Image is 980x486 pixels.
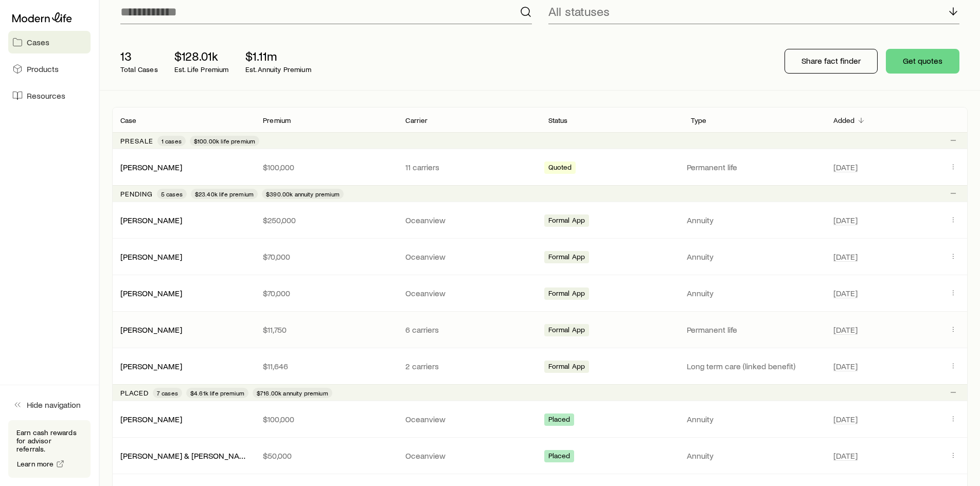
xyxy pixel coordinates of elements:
a: [PERSON_NAME] [120,414,182,424]
p: Oceanview [405,215,531,225]
span: [DATE] [833,215,858,225]
p: All statuses [548,4,610,19]
span: [DATE] [833,414,858,424]
a: [PERSON_NAME] [120,162,182,172]
p: Annuity [687,251,821,262]
p: 2 carriers [405,361,531,371]
span: Placed [548,415,571,426]
p: Annuity [687,414,821,424]
span: Learn more [17,460,54,467]
a: Products [8,58,91,80]
span: $4.61k life premium [190,389,244,397]
p: 11 carriers [405,162,531,172]
span: Formal App [548,253,585,263]
p: Carrier [405,116,427,124]
p: $1.11m [245,49,311,63]
span: Cases [27,37,49,47]
p: Oceanview [405,288,531,298]
p: Status [548,116,568,124]
div: [PERSON_NAME] [120,325,182,335]
div: [PERSON_NAME] [120,162,182,173]
span: Formal App [548,289,585,300]
span: Formal App [548,362,585,373]
p: $70,000 [263,288,389,298]
span: Hide navigation [27,400,81,410]
p: Annuity [687,288,821,298]
div: Earn cash rewards for advisor referrals.Learn more [8,420,91,478]
p: Type [691,116,707,124]
div: [PERSON_NAME] [120,251,182,262]
p: Permanent life [687,162,821,172]
span: [DATE] [833,251,858,262]
a: [PERSON_NAME] & [PERSON_NAME] [120,451,253,460]
a: [PERSON_NAME] [120,361,182,371]
div: [PERSON_NAME] [120,414,182,425]
p: Added [833,116,855,124]
p: $128.01k [174,49,229,63]
p: 13 [120,49,158,63]
span: [DATE] [833,162,858,172]
span: Formal App [548,326,585,336]
a: [PERSON_NAME] [120,325,182,334]
p: Permanent life [687,325,821,335]
a: Resources [8,84,91,107]
div: [PERSON_NAME] [120,288,182,299]
p: Case [120,116,137,124]
div: [PERSON_NAME] [120,215,182,226]
span: 1 cases [162,137,182,145]
div: [PERSON_NAME] [120,361,182,372]
p: Long term care (linked benefit) [687,361,821,371]
span: $390.00k annuity premium [266,190,340,198]
button: Get quotes [886,49,959,74]
p: Oceanview [405,414,531,424]
span: [DATE] [833,325,858,335]
span: Quoted [548,163,572,174]
span: [DATE] [833,451,858,461]
p: Est. Life Premium [174,65,229,74]
p: $250,000 [263,215,389,225]
span: [DATE] [833,288,858,298]
p: Earn cash rewards for advisor referrals. [16,428,82,453]
p: Premium [263,116,291,124]
span: [DATE] [833,361,858,371]
button: Hide navigation [8,393,91,416]
span: $100.00k life premium [194,137,255,145]
span: $716.00k annuity premium [257,389,328,397]
p: Total Cases [120,65,158,74]
p: 6 carriers [405,325,531,335]
p: Pending [120,190,153,198]
span: Resources [27,91,65,101]
p: Est. Annuity Premium [245,65,311,74]
span: 5 cases [161,190,183,198]
p: Oceanview [405,451,531,461]
div: [PERSON_NAME] & [PERSON_NAME] [120,451,246,461]
a: [PERSON_NAME] [120,215,182,225]
p: Share fact finder [801,56,861,66]
p: Annuity [687,215,821,225]
span: Placed [548,452,571,462]
a: Cases [8,31,91,53]
p: Annuity [687,451,821,461]
span: $23.40k life premium [195,190,254,198]
p: Placed [120,389,149,397]
span: Products [27,64,59,74]
p: $11,646 [263,361,389,371]
p: Oceanview [405,251,531,262]
p: $100,000 [263,414,389,424]
a: [PERSON_NAME] [120,288,182,298]
p: $70,000 [263,251,389,262]
p: Presale [120,137,153,145]
p: $100,000 [263,162,389,172]
button: Share fact finder [785,49,878,74]
a: [PERSON_NAME] [120,251,182,261]
p: $11,750 [263,325,389,335]
span: 7 cases [157,389,178,397]
span: Formal App [548,216,585,227]
p: $50,000 [263,451,389,461]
